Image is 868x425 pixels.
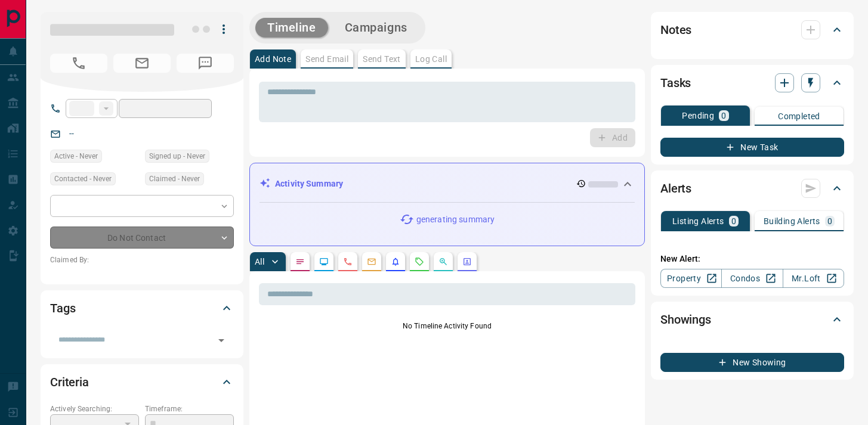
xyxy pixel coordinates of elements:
[50,227,234,249] div: Do Not Contact
[438,257,448,266] svg: Opportunities
[149,150,205,162] span: Signed up - Never
[50,373,89,392] h2: Criteria
[295,257,305,266] svg: Notes
[255,18,328,38] button: Timeline
[660,179,691,198] h2: Alerts
[50,404,139,414] p: Actively Searching:
[391,257,400,266] svg: Listing Alerts
[333,18,419,38] button: Campaigns
[145,404,234,414] p: Timeframe:
[113,54,171,73] span: No Email
[213,332,230,349] button: Open
[682,111,714,120] p: Pending
[660,305,844,334] div: Showings
[783,269,844,288] a: Mr.Loft
[721,111,726,120] p: 0
[343,257,353,266] svg: Calls
[415,257,424,266] svg: Requests
[672,217,724,225] p: Listing Alerts
[255,55,291,63] p: Add Note
[660,269,722,288] a: Property
[255,258,264,266] p: All
[259,321,635,331] p: No Timeline Activity Found
[149,173,200,185] span: Claimed - Never
[764,217,820,225] p: Building Alerts
[462,257,472,266] svg: Agent Actions
[367,257,376,266] svg: Emails
[731,217,736,225] p: 0
[50,294,234,322] div: Tags
[827,217,832,225] p: 0
[721,269,783,288] a: Condos
[50,255,234,265] p: Claimed By:
[50,54,107,73] span: No Number
[260,173,635,195] div: Activity Summary
[660,174,844,203] div: Alerts
[69,129,74,138] a: --
[416,213,495,226] p: generating summary
[778,112,820,120] p: Completed
[177,54,234,73] span: No Number
[319,257,329,266] svg: Lead Browsing Activity
[660,310,711,329] h2: Showings
[54,173,112,185] span: Contacted - Never
[275,178,343,190] p: Activity Summary
[50,368,234,396] div: Criteria
[660,253,844,265] p: New Alert:
[660,69,844,97] div: Tasks
[660,15,844,44] div: Notes
[660,138,844,157] button: New Task
[660,73,691,92] h2: Tasks
[54,150,98,162] span: Active - Never
[660,353,844,372] button: New Showing
[50,299,75,318] h2: Tags
[660,20,691,39] h2: Notes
